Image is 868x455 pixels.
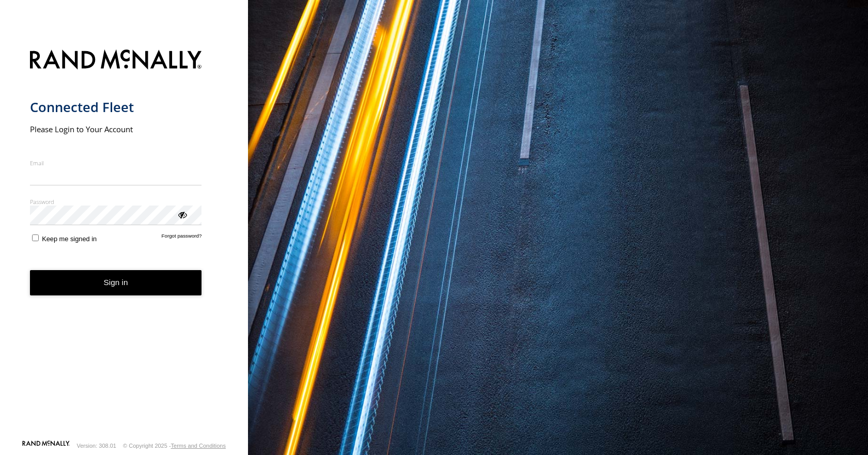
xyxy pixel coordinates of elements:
div: Version: 308.01 [77,443,116,449]
h1: Connected Fleet [30,99,202,116]
h2: Please Login to Your Account [30,124,202,134]
button: Sign in [30,270,202,295]
a: Terms and Conditions [171,443,226,449]
div: ViewPassword [177,209,187,219]
a: Visit our Website [22,441,70,451]
div: © Copyright 2025 - [123,443,226,449]
label: Password [30,198,202,206]
input: Keep me signed in [32,234,39,241]
a: Forgot password? [162,233,202,243]
span: Keep me signed in [42,235,97,243]
form: main [30,43,219,440]
img: Rand McNally [30,48,202,74]
label: Email [30,159,202,167]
